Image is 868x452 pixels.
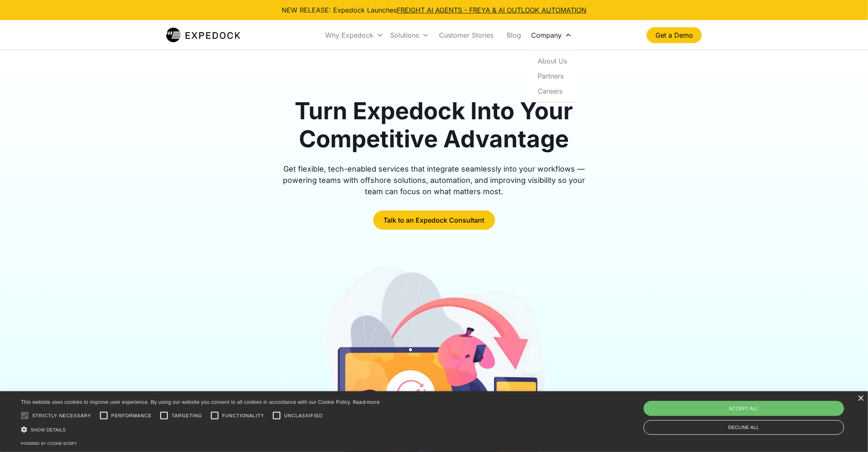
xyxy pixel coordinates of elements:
a: FREIGHT AI AGENTS - FREYA & AI OUTLOOK AUTOMATION [397,6,586,14]
span: This website uses cookies to improve user experience. By using our website you consent to all coo... [21,399,351,405]
a: Blog [500,21,528,49]
span: Targeting [172,412,202,419]
a: Customer Stories [432,21,500,49]
span: Show details [31,427,66,432]
div: Company [531,31,562,39]
div: Accept all [644,401,845,416]
a: Read more [353,399,380,405]
h1: Turn Expedock Into Your Competitive Advantage [273,97,595,153]
a: Powered by cookie-script [21,441,77,446]
div: NEW RELEASE: Expedock Launches [282,5,586,15]
div: Get flexible, tech-enabled services that integrate seamlessly into your workflows — powering team... [273,163,595,197]
nav: Company [528,50,577,102]
span: Strictly necessary [32,412,91,419]
img: Expedock Logo [166,27,240,44]
a: Get a Demo [647,27,702,43]
div: Solutions [387,21,432,49]
div: Decline all [644,420,845,435]
a: Partners [531,68,574,83]
div: Why Expedock [325,31,373,39]
span: Functionality [222,412,264,419]
a: Careers [531,83,574,98]
iframe: Chat Widget [725,362,868,452]
a: Talk to an Expedock Consultant [373,211,495,230]
div: Solutions [390,31,419,39]
div: Company [528,21,575,49]
span: Unclassified [284,412,323,419]
a: About Us [531,53,574,68]
div: Why Expedock [322,21,387,49]
a: home [166,27,240,44]
div: Show details [21,425,380,434]
span: Performance [111,412,152,419]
